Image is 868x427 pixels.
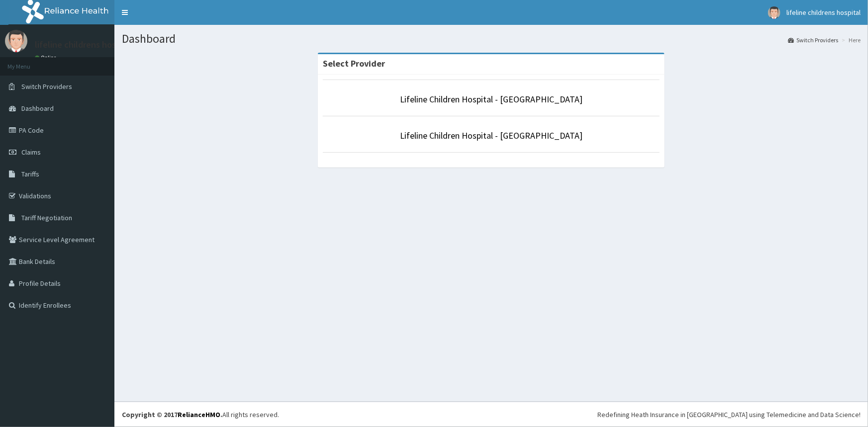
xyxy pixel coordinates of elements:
span: Dashboard [21,104,54,113]
li: Here [839,36,861,44]
a: Lifeline Children Hospital - [GEOGRAPHIC_DATA] [400,93,582,105]
span: Tariffs [21,170,39,178]
div: Redefining Heath Insurance in [GEOGRAPHIC_DATA] using Telemedicine and Data Science! [597,410,861,420]
img: User Image [5,30,27,52]
strong: Copyright © 2017 . [122,410,222,419]
span: Claims [21,148,41,157]
span: Tariff Negotiation [21,213,72,222]
span: lifeline childrens hospital [786,8,861,17]
footer: All rights reserved. [114,402,868,427]
a: Lifeline Children Hospital - [GEOGRAPHIC_DATA] [400,130,582,141]
span: Switch Providers [21,82,72,91]
p: lifeline childrens hospital [35,40,134,49]
a: Online [35,54,59,61]
strong: Select Provider [323,58,385,69]
h1: Dashboard [122,32,861,45]
a: Switch Providers [788,36,838,44]
a: RelianceHMO [178,410,220,419]
img: User Image [768,6,780,19]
